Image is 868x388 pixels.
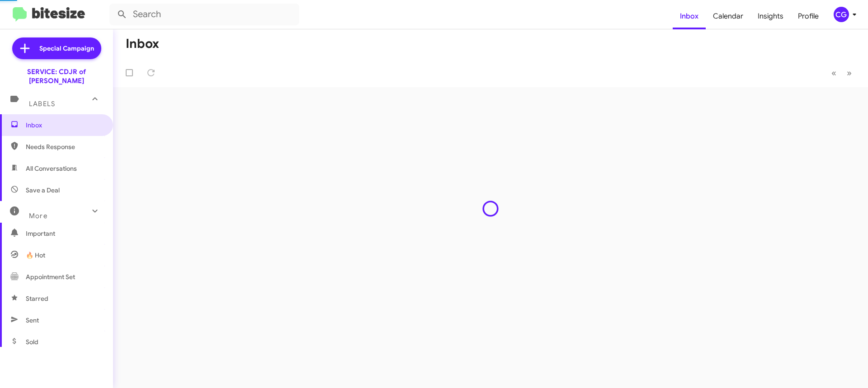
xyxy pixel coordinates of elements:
span: Needs Response [26,142,103,151]
a: Profile [791,3,826,29]
span: Inbox [26,121,103,130]
a: Insights [750,3,791,29]
span: Sent [26,316,39,325]
button: CG [826,7,858,22]
span: Save a Deal [26,186,60,195]
span: Sold [26,337,38,346]
span: Labels [29,100,55,108]
div: CG [834,7,849,22]
a: Inbox [673,3,706,29]
a: Calendar [706,3,750,29]
span: « [831,67,836,79]
span: All Conversations [26,164,77,173]
span: Special Campaign [39,44,94,53]
span: » [847,67,852,79]
span: More [29,212,47,220]
a: Special Campaign [12,37,101,59]
span: 🔥 Hot [26,251,45,260]
span: Starred [26,294,48,303]
input: Search [109,4,299,25]
span: Important [26,229,103,238]
h1: Inbox [126,37,159,51]
button: Previous [826,64,842,82]
nav: Page navigation example [826,64,857,82]
button: Next [841,64,857,82]
span: Appointment Set [26,272,75,281]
